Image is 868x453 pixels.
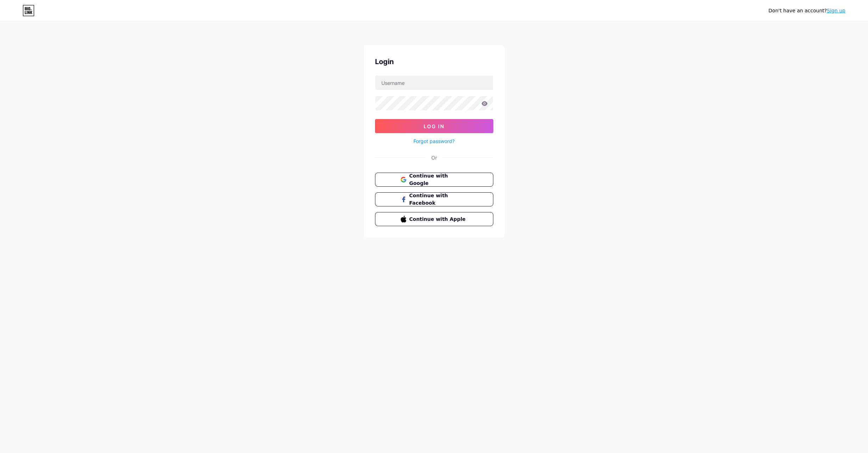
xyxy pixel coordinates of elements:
input: Username [375,76,493,90]
span: Continue with Google [409,172,467,187]
span: Continue with Apple [409,216,467,223]
span: Log In [424,123,444,129]
div: Don't have an account? [768,7,845,14]
div: Login [375,56,493,67]
button: Log In [375,119,493,133]
button: Continue with Facebook [375,192,493,206]
a: Sign up [827,8,845,13]
button: Continue with Apple [375,212,493,226]
button: Continue with Google [375,173,493,187]
span: Continue with Facebook [409,192,467,207]
a: Forgot password? [413,137,455,145]
div: Or [431,154,437,161]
